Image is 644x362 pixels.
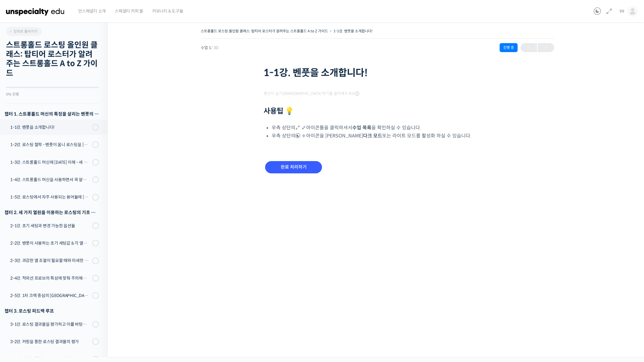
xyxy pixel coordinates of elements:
[333,29,373,33] a: 1-1강. 벤풋을 소개합니다!
[10,321,90,328] div: 3-1강. 로스팅 결과물을 평가하고 이를 바탕으로 프로파일을 설계하는 방법
[264,67,491,78] h1: 1-1강. 벤풋을 소개합니다!
[264,91,359,96] span: 영상이 끊기[DEMOGRAPHIC_DATA] 여기를 클릭해주세요
[352,125,371,131] b: 수업 목록
[10,124,90,131] div: 1-1강. 벤풋을 소개합니다!
[9,29,37,34] span: 강의로 돌아가기
[10,338,90,345] div: 3-2강. 커핑을 통한 로스팅 결과물의 평가
[265,161,322,173] input: 완료 처리하기
[201,29,328,33] a: 스트롱홀드 로스팅 올인원 클래스: 탑티어 로스터가 알려주는 스트롱홀드 A to Z 가이드
[211,45,218,50] span: / 30
[6,40,99,78] h2: 스트롱홀드 로스팅 올인원 클래스: 탑티어 로스터가 알려주는 스트롱홀드 A to Z 가이드
[10,194,90,200] div: 1-5강. 로스팅에서 자주 사용되는 용어들에 [DATE] 이해
[10,222,90,229] div: 2-1강. 초기 세팅과 변경 가능한 옵션들
[6,27,42,36] a: 강의로 돌아가기
[272,124,491,132] li: 우측 상단의 아이콘들을 클릭하셔서 을 확인하실 수 있습니다.
[201,46,218,50] span: 수업 1
[4,110,99,118] h3: 챕터 1. 스트롱홀드 머신의 특징을 살리는 벤풋의 로스팅 방식
[10,176,90,183] div: 1-4강. 스트롱홀드 머신을 사용하면서 꼭 알고 있어야 할 유의사항
[10,292,90,299] div: 2-5강. 1차 크랙 중심의 [GEOGRAPHIC_DATA]에 관하여
[10,159,90,166] div: 1-3강. 스트롱홀드 머신에 [DATE] 이해 - 세 가지 열원이 만들어내는 변화
[10,240,90,246] div: 2-2강. 벤풋이 사용하는 초기 세팅값 & 각 열원이 하는 역할
[10,141,90,148] div: 1-2강. 로스팅 철학 - 벤풋이 옴니 로스팅을 [DATE] 않는 이유
[4,208,99,216] div: 챕터 2. 세 가지 열원을 이용하는 로스팅의 기초 설계
[272,132,491,140] li: 우측 상단의 아이콘을 [PERSON_NAME] 또는 라이트 모드를 활성화 하실 수 있습니다.
[619,9,624,14] span: 99
[10,275,90,281] div: 2-4강. 적외선 프로브의 특성에 맞춰 주의해야 할 점들
[4,307,99,315] div: 챕터 3. 로스팅 피드백 루프
[363,133,382,139] b: 다크 모드
[10,257,90,264] div: 2-3강. 과감한 열 조절이 필요할 때와 미세한 열 조절이 필요할 때
[6,93,99,96] div: 0% 진행
[264,107,294,116] strong: 사용팁 💡
[500,43,518,52] div: 진행 중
